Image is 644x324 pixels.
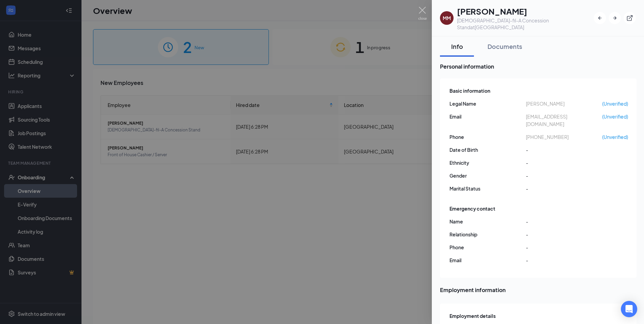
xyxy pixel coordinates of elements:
svg: ExternalLink [626,15,633,21]
span: - [526,159,602,166]
span: Marital Status [449,185,526,192]
span: Phone [449,133,526,141]
div: Open Intercom Messenger [621,301,637,317]
span: Date of Birth [449,146,526,154]
span: (Unverified) [602,133,628,141]
span: Phone [449,244,526,251]
span: - [526,218,602,225]
span: [PHONE_NUMBER] [526,133,602,141]
span: Personal information [440,62,637,71]
span: (Unverified) [602,100,628,107]
span: [EMAIL_ADDRESS][DOMAIN_NAME] [526,113,602,128]
span: Emergency contact [449,205,495,212]
span: - [526,146,602,154]
button: ExternalLink [624,12,636,24]
span: Employment information [440,286,637,294]
div: Documents [487,42,522,51]
span: [PERSON_NAME] [526,100,602,107]
h1: [PERSON_NAME] [457,5,594,17]
div: Info [447,42,467,51]
div: [DEMOGRAPHIC_DATA]-fil-A Concession Stand at [GEOGRAPHIC_DATA] [457,17,594,31]
span: Ethnicity [449,159,526,166]
span: Basic information [449,87,490,94]
div: MM [443,15,451,21]
button: ArrowRight [609,12,621,24]
span: - [526,244,602,251]
span: - [526,185,602,192]
svg: ArrowRight [611,15,618,21]
span: Employment details [449,312,496,320]
span: (Unverified) [602,113,628,120]
span: - [526,256,602,264]
span: Email [449,113,526,120]
span: Legal Name [449,100,526,107]
span: Email [449,256,526,264]
span: Relationship [449,231,526,238]
span: - [526,231,602,238]
span: - [526,172,602,179]
button: ArrowLeftNew [594,12,606,24]
span: Name [449,218,526,225]
svg: ArrowLeftNew [596,15,603,21]
span: Gender [449,172,526,179]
